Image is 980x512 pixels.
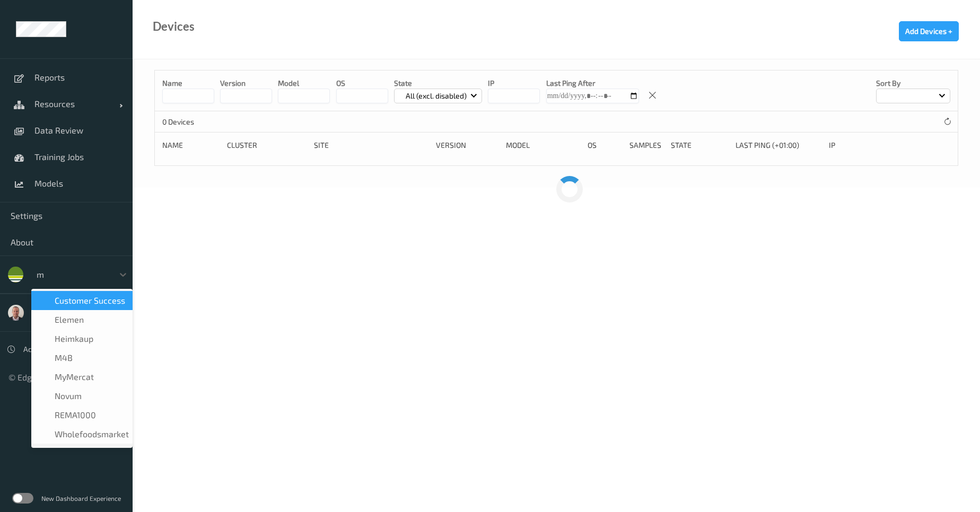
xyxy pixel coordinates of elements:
div: Last Ping (+01:00) [736,140,821,151]
div: Devices [153,21,195,32]
p: 0 Devices [162,117,242,127]
p: model [278,78,330,89]
p: Sort by [876,78,950,89]
p: Last Ping After [546,78,639,89]
button: Add Devices + [899,21,959,41]
div: Cluster [227,140,307,151]
div: version [436,140,498,151]
div: Samples [629,140,664,151]
p: Name [162,78,214,89]
p: OS [336,78,388,89]
div: OS [588,140,622,151]
p: IP [488,78,540,89]
div: Model [506,140,580,151]
div: Name [162,140,220,151]
p: All (excl. disabled) [402,91,470,101]
div: Site [314,140,428,151]
div: ip [829,140,897,151]
div: State [671,140,728,151]
p: version [220,78,272,89]
p: State [394,78,483,89]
